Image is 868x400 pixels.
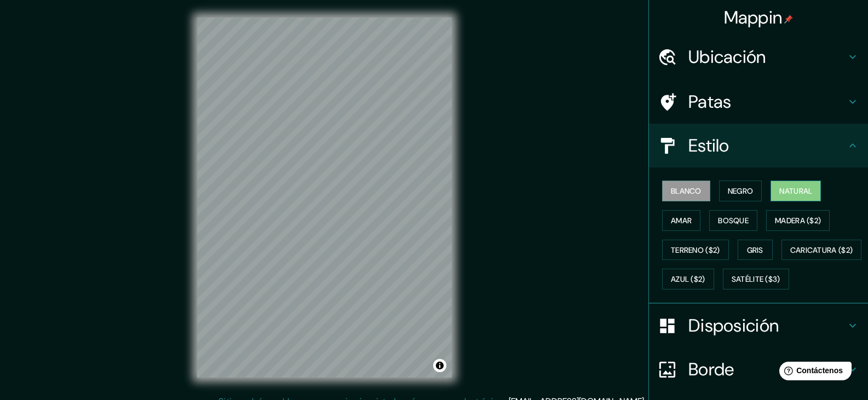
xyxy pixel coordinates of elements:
[779,186,812,196] font: Natural
[688,134,729,157] font: Estilo
[688,314,779,337] font: Disposición
[781,240,862,260] button: Caricatura ($2)
[738,240,773,260] button: Gris
[784,15,793,24] img: pin-icon.png
[732,275,780,285] font: Satélite ($3)
[723,269,789,289] button: Satélite ($3)
[197,18,452,378] canvas: Mapa
[649,35,868,79] div: Ubicación
[649,80,868,124] div: Patas
[671,216,692,225] font: Amar
[771,357,856,388] iframe: Lanzador de widgets de ayuda
[724,6,783,29] font: Mappin
[433,359,446,372] button: Activar o desactivar atribución
[671,275,705,285] font: Azul ($2)
[709,210,757,231] button: Bosque
[662,181,710,201] button: Blanco
[662,210,700,231] button: Amar
[719,181,762,201] button: Negro
[671,186,702,196] font: Blanco
[662,269,714,289] button: Azul ($2)
[649,347,868,391] div: Borde
[775,216,821,225] font: Madera ($2)
[728,186,754,196] font: Negro
[671,245,720,255] font: Terreno ($2)
[747,245,763,255] font: Gris
[718,216,749,225] font: Bosque
[649,124,868,167] div: Estilo
[688,45,766,68] font: Ubicación
[688,90,732,113] font: Patas
[790,245,853,255] font: Caricatura ($2)
[771,181,821,201] button: Natural
[662,240,729,260] button: Terreno ($2)
[649,304,868,347] div: Disposición
[766,210,830,231] button: Madera ($2)
[688,358,734,381] font: Borde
